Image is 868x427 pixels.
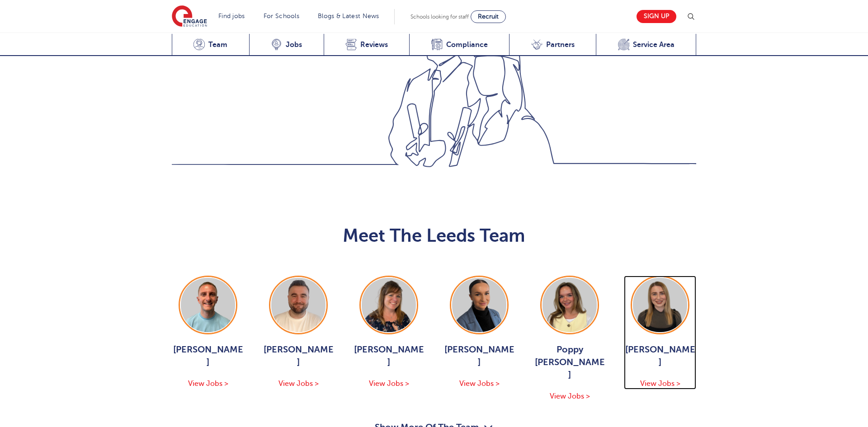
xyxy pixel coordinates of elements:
[172,34,249,56] a: Team
[478,13,499,20] span: Recruit
[550,392,590,400] span: View Jobs >
[172,343,244,369] span: [PERSON_NAME]
[509,34,596,56] a: Partners
[624,343,696,369] span: [PERSON_NAME]
[596,34,696,56] a: Service Area
[640,380,680,388] span: View Jobs >
[542,278,597,332] img: Poppy Burnside
[353,276,425,389] a: [PERSON_NAME] View Jobs >
[324,34,410,56] a: Reviews
[409,34,509,56] a: Compliance
[633,278,687,332] img: Layla McCosker
[264,13,299,19] a: For Schools
[318,13,379,19] a: Blogs & Latest News
[208,40,227,49] span: Team
[172,5,207,28] img: Engage Education
[369,380,409,388] span: View Jobs >
[278,380,319,388] span: View Jobs >
[286,40,302,49] span: Jobs
[360,40,388,49] span: Reviews
[262,276,335,389] a: [PERSON_NAME] View Jobs >
[353,343,425,369] span: [PERSON_NAME]
[362,278,416,332] img: Joanne Wright
[172,276,244,389] a: [PERSON_NAME] View Jobs >
[446,40,488,49] span: Compliance
[533,343,606,381] span: Poppy [PERSON_NAME]
[218,13,245,19] a: Find jobs
[410,14,469,20] span: Schools looking for staff
[452,278,506,332] img: Holly Johnson
[637,10,676,23] a: Sign up
[471,10,506,23] a: Recruit
[172,225,696,247] h2: Meet The Leeds Team
[459,380,500,388] span: View Jobs >
[262,343,335,369] span: [PERSON_NAME]
[633,40,675,49] span: Service Area
[188,380,228,388] span: View Jobs >
[249,34,324,56] a: Jobs
[533,276,606,402] a: Poppy [PERSON_NAME] View Jobs >
[443,276,515,389] a: [PERSON_NAME] View Jobs >
[624,276,696,389] a: [PERSON_NAME] View Jobs >
[271,278,325,332] img: Chris Rushton
[181,278,235,332] img: George Dignam
[443,343,515,369] span: [PERSON_NAME]
[546,40,575,49] span: Partners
